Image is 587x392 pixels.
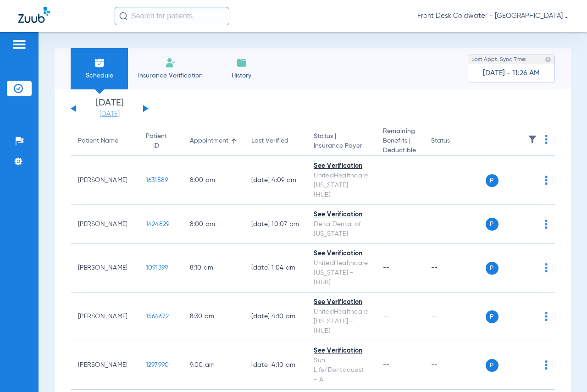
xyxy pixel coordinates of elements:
[424,244,486,293] td: --
[146,221,170,227] span: 1424829
[383,146,416,155] span: Deductible
[314,210,368,220] div: See Verification
[190,136,237,146] div: Appointment
[471,55,526,64] span: Last Appt. Sync Time:
[486,174,498,187] span: P
[541,348,587,392] iframe: Chat Widget
[251,136,288,146] div: Last Verified
[183,156,244,205] td: 8:00 AM
[71,341,138,390] td: [PERSON_NAME]
[314,298,368,307] div: See Verification
[71,244,138,293] td: [PERSON_NAME]
[183,341,244,390] td: 9:00 AM
[82,110,137,119] a: [DATE]
[78,71,121,80] span: Schedule
[183,244,244,293] td: 8:10 AM
[220,71,263,80] span: History
[244,244,307,293] td: [DATE] 1:04 AM
[545,56,551,63] img: last sync help info
[244,293,307,341] td: [DATE] 4:10 AM
[486,310,498,323] span: P
[146,265,168,271] span: 1091399
[486,262,498,275] span: P
[383,362,390,368] span: --
[545,220,548,229] img: group-dot-blue.svg
[78,136,118,146] div: Patient Name
[314,249,368,259] div: See Verification
[190,136,228,146] div: Appointment
[545,263,548,272] img: group-dot-blue.svg
[424,205,486,244] td: --
[119,12,127,20] img: Search Icon
[486,359,498,372] span: P
[18,7,50,23] img: Zuub Logo
[236,57,247,68] img: History
[146,313,169,320] span: 1564672
[244,205,307,244] td: [DATE] 10:07 PM
[383,313,390,320] span: --
[78,136,131,146] div: Patient Name
[146,132,175,151] div: Patient ID
[12,39,27,50] img: hamburger-icon
[244,156,307,205] td: [DATE] 4:09 AM
[251,136,299,146] div: Last Verified
[314,307,368,336] div: UnitedHealthcare [US_STATE] - (HUB)
[244,341,307,390] td: [DATE] 4:10 AM
[486,218,498,231] span: P
[314,141,368,151] span: Insurance Payer
[71,293,138,341] td: [PERSON_NAME]
[528,135,537,144] img: filter.svg
[376,127,424,156] th: Remaining Benefits |
[183,293,244,341] td: 8:30 AM
[314,220,368,239] div: Delta Dental of [US_STATE]
[183,205,244,244] td: 8:00 AM
[424,127,486,156] th: Status
[383,221,390,227] span: --
[115,7,229,25] input: Search for patients
[306,127,376,156] th: Status |
[545,135,548,144] img: group-dot-blue.svg
[71,156,138,205] td: [PERSON_NAME]
[71,205,138,244] td: [PERSON_NAME]
[314,346,368,356] div: See Verification
[424,293,486,341] td: --
[314,161,368,171] div: See Verification
[146,132,167,151] div: Patient ID
[545,176,548,185] img: group-dot-blue.svg
[383,177,390,183] span: --
[424,341,486,390] td: --
[314,259,368,287] div: UnitedHealthcare [US_STATE] - (HUB)
[165,57,176,68] img: Manual Insurance Verification
[417,11,569,21] span: Front Desk Coldwater - [GEOGRAPHIC_DATA] | My Community Dental Centers
[146,362,169,368] span: 1297990
[135,71,206,80] span: Insurance Verification
[314,356,368,385] div: Sun Life/Dentaquest - AI
[424,156,486,205] td: --
[314,171,368,200] div: UnitedHealthcare [US_STATE] - (HUB)
[82,99,137,119] li: [DATE]
[94,57,105,68] img: Schedule
[146,177,168,183] span: 1631589
[383,265,390,271] span: --
[483,69,540,78] span: [DATE] - 11:26 AM
[545,312,548,321] img: group-dot-blue.svg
